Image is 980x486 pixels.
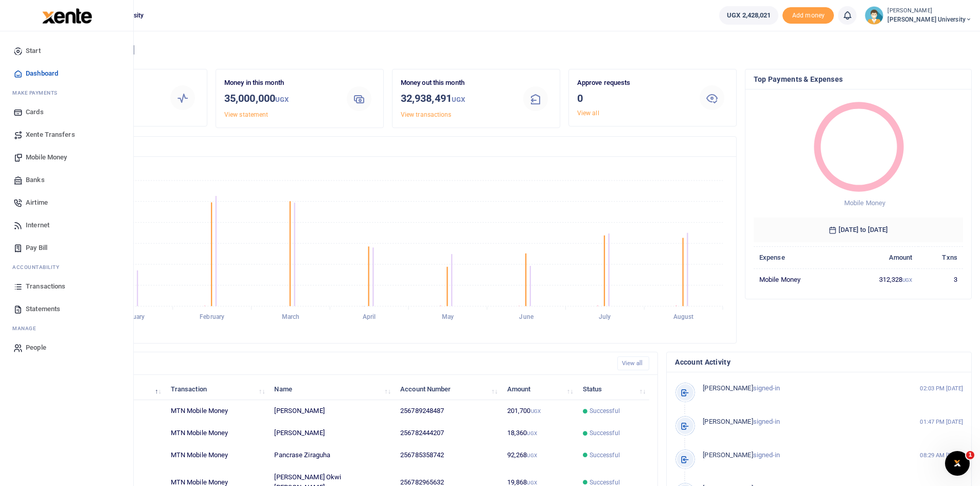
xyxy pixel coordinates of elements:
span: countability [20,263,59,271]
tspan: February [200,314,224,321]
h4: Account Activity [675,356,963,368]
h3: 0 [577,91,688,106]
img: profile-user [865,6,883,25]
span: Pay Bill [26,243,47,253]
span: Successful [590,406,620,416]
td: Pancrase Ziraguha [269,444,395,466]
a: profile-user [PERSON_NAME] [PERSON_NAME] University [865,6,972,25]
img: logo-large [42,8,92,24]
a: logo-small logo-large logo-large [41,11,92,19]
span: [PERSON_NAME] [703,451,753,459]
a: View statement [224,111,268,118]
small: UGX [902,277,912,283]
span: [PERSON_NAME] University [887,15,972,24]
a: UGX 2,428,021 [719,6,778,25]
tspan: March [282,314,300,321]
small: UGX [531,408,541,414]
small: UGX [275,96,289,103]
span: 1 [966,451,974,459]
h4: Recent Transactions [48,358,609,369]
h4: Transactions Overview [48,141,728,152]
td: 312,328 [843,268,918,290]
span: Add money [782,7,834,24]
small: UGX [452,96,465,103]
th: Account Number: activate to sort column ascending [395,378,502,400]
a: Add money [782,11,834,19]
small: 01:47 PM [DATE] [920,418,963,426]
td: 256785358742 [395,444,502,466]
li: Wallet ballance [715,6,782,25]
td: [PERSON_NAME] [269,400,395,422]
a: Xente Transfers [8,123,125,146]
th: Name: activate to sort column ascending [269,378,395,400]
span: Mobile Money [844,199,885,207]
h3: 32,938,491 [401,91,512,107]
tspan: June [519,314,533,321]
p: signed-in [703,383,898,394]
span: Cards [26,107,44,117]
th: Transaction: activate to sort column ascending [165,378,269,400]
tspan: May [442,314,454,321]
th: Txns [918,246,963,268]
td: MTN Mobile Money [165,400,269,422]
small: 08:29 AM [DATE] [920,451,963,460]
th: Expense [754,246,843,268]
span: [PERSON_NAME] [703,384,753,392]
td: MTN Mobile Money [165,422,269,444]
td: Mobile Money [754,268,843,290]
small: [PERSON_NAME] [887,7,972,15]
a: Dashboard [8,62,125,85]
li: M [8,85,125,101]
p: signed-in [703,450,898,461]
a: People [8,336,125,359]
p: Money out this month [401,78,512,88]
h4: Hello [PERSON_NAME] [39,44,972,56]
a: View all [577,110,599,117]
td: [PERSON_NAME] [269,422,395,444]
td: 256789248487 [395,400,502,422]
a: Pay Bill [8,237,125,259]
h4: Top Payments & Expenses [754,74,963,85]
span: Successful [590,428,620,438]
span: Transactions [26,281,65,292]
small: 02:03 PM [DATE] [920,384,963,393]
span: Airtime [26,197,48,208]
tspan: August [673,314,694,321]
h3: 35,000,000 [224,91,335,107]
th: Amount [843,246,918,268]
td: 92,268 [502,444,577,466]
h6: [DATE] to [DATE] [754,218,963,242]
td: 3 [918,268,963,290]
tspan: January [122,314,145,321]
th: Amount: activate to sort column ascending [502,378,577,400]
a: Transactions [8,275,125,298]
small: UGX [527,430,537,436]
small: UGX [527,453,537,458]
a: View all [617,356,650,370]
td: 256782444207 [395,422,502,444]
a: Cards [8,101,125,123]
li: Ac [8,259,125,275]
span: Start [26,46,41,56]
a: Internet [8,214,125,237]
span: Xente Transfers [26,130,75,140]
td: MTN Mobile Money [165,444,269,466]
th: Status: activate to sort column ascending [577,378,649,400]
span: Successful [590,451,620,460]
span: anage [17,325,37,332]
td: 18,360 [502,422,577,444]
span: People [26,343,46,353]
a: Start [8,40,125,62]
p: signed-in [703,417,898,427]
p: Approve requests [577,78,688,88]
a: Statements [8,298,125,320]
td: 201,700 [502,400,577,422]
span: [PERSON_NAME] [703,418,753,425]
tspan: July [599,314,611,321]
span: Banks [26,175,45,185]
p: Money in this month [224,78,335,88]
span: ake Payments [17,89,58,97]
a: Banks [8,169,125,191]
span: Dashboard [26,68,58,79]
a: Mobile Money [8,146,125,169]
